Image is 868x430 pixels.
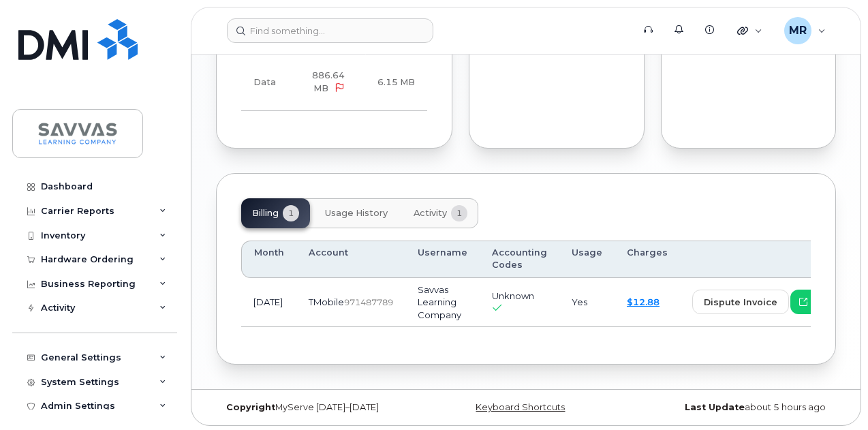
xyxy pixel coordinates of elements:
[480,241,559,278] th: Accounting Codes
[405,241,480,278] th: Username
[809,371,858,420] iframe: Messenger Launcher
[630,402,836,413] div: about 5 hours ago
[476,402,565,412] a: Keyboard Shortcuts
[559,241,615,278] th: Usage
[312,70,345,93] span: 886.64 MB
[789,22,807,39] span: MR
[559,278,615,328] td: Yes
[728,17,772,44] div: Quicklinks
[704,296,777,309] span: dispute invoice
[405,278,480,328] td: Savvas Learning Company
[692,290,789,314] button: dispute invoice
[344,297,393,307] span: 971487789
[226,402,275,412] strong: Copyright
[309,296,344,307] span: TMobile
[241,54,291,111] td: Data
[627,296,660,307] a: $12.88
[492,290,534,301] span: Unknown
[615,241,680,278] th: Charges
[357,54,427,111] td: 6.15 MB
[775,17,835,44] div: Magali Ramirez-Sanchez
[216,402,422,413] div: MyServe [DATE]–[DATE]
[227,18,433,43] input: Find something...
[296,241,405,278] th: Account
[241,278,296,328] td: [DATE]
[451,205,467,221] span: 1
[241,241,296,278] th: Month
[414,208,447,219] span: Activity
[685,402,745,412] strong: Last Update
[325,208,388,219] span: Usage History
